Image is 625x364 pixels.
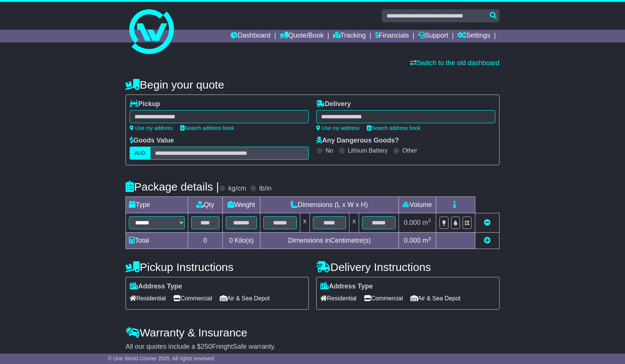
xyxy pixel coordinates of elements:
span: 0.000 [404,219,421,226]
a: Settings [457,30,490,42]
a: Use my address [130,125,173,131]
label: kg/cm [228,185,246,193]
h4: Pickup Instructions [126,261,309,273]
a: Search address book [180,125,234,131]
label: Address Type [320,282,373,291]
td: Volume [399,197,436,213]
h4: Warranty & Insurance [126,326,499,339]
span: Air & Sea Depot [410,293,461,304]
a: Use my address [316,125,359,131]
h4: Delivery Instructions [316,261,499,273]
sup: 3 [428,236,431,242]
td: Kilo(s) [223,233,260,249]
label: lb/in [259,185,272,193]
span: m [422,219,431,226]
span: 0 [229,237,233,244]
span: Residential [320,293,356,304]
a: Financials [375,30,409,42]
sup: 3 [428,218,431,223]
a: Support [418,30,448,42]
label: Address Type [130,282,182,291]
td: x [300,213,310,233]
label: Pickup [130,100,160,108]
div: All our quotes include a $ FreightSafe warranty. [126,343,499,351]
a: Tracking [333,30,366,42]
span: Air & Sea Depot [220,293,270,304]
td: Dimensions (L x W x H) [260,197,399,213]
label: Lithium Battery [348,147,388,154]
span: Residential [130,293,166,304]
td: Weight [223,197,260,213]
td: Qty [188,197,223,213]
h4: Begin your quote [126,79,499,91]
label: Other [402,147,417,154]
td: Dimensions in Centimetre(s) [260,233,399,249]
a: Remove this item [484,219,491,226]
td: 0 [188,233,223,249]
h4: Package details | [126,181,219,193]
label: Goods Value [130,137,174,145]
td: Type [126,197,188,213]
a: Dashboard [231,30,270,42]
span: m [422,237,431,244]
span: Commercial [364,293,403,304]
td: x [349,213,359,233]
td: Total [126,233,188,249]
label: AUD [130,147,150,160]
span: 0.000 [404,237,421,244]
a: Quote/Book [280,30,324,42]
a: Switch to the old dashboard [410,59,499,67]
span: © One World Courier 2025. All rights reserved. [108,355,216,361]
label: Delivery [316,100,351,108]
span: Commercial [173,293,212,304]
a: Add new item [484,237,491,244]
label: No [326,147,333,154]
label: Any Dangerous Goods? [316,137,399,145]
a: Search address book [367,125,421,131]
span: 250 [201,343,212,350]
